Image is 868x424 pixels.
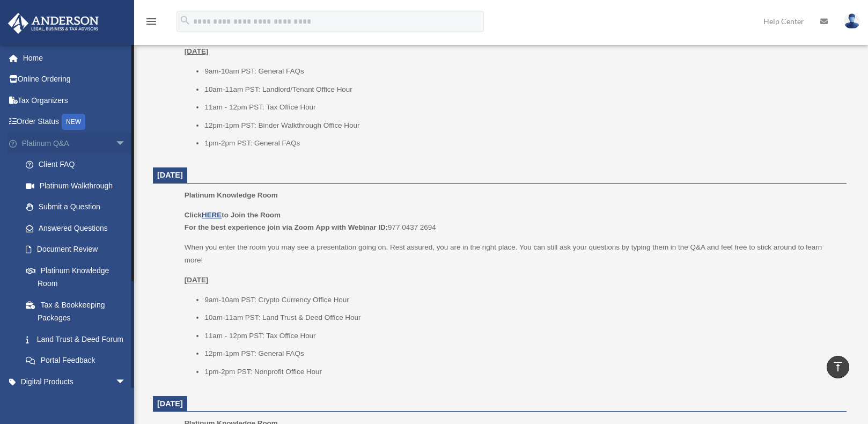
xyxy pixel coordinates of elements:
a: Answered Questions [15,217,142,239]
span: arrow_drop_down [115,133,137,155]
li: 12pm-1pm PST: General FAQs [204,347,839,360]
li: 1pm-2pm PST: Nonprofit Office Hour [204,365,839,378]
li: 10am-11am PST: Landlord/Tenant Office Hour [204,83,839,96]
span: [DATE] [157,171,183,179]
a: Online Ordering [8,69,142,90]
a: Platinum Q&Aarrow_drop_down [8,133,142,154]
a: Home [8,47,142,69]
a: Submit a Question [15,196,142,218]
b: For the best experience join via Zoom App with Webinar ID: [185,223,388,231]
li: 9am-10am PST: General FAQs [204,65,839,78]
a: Land Trust & Deed Forum [15,328,142,350]
i: search [179,14,191,26]
a: Document Review [15,239,142,260]
a: vertical_align_top [827,356,849,378]
span: arrow_drop_down [115,371,137,393]
div: NEW [62,114,85,130]
li: 12pm-1pm PST: Binder Walkthrough Office Hour [204,119,839,132]
span: [DATE] [157,399,183,408]
p: 977 0437 2694 [185,209,839,234]
i: vertical_align_top [832,360,844,373]
u: [DATE] [185,47,209,55]
img: Anderson Advisors Platinum Portal [5,13,102,34]
a: HERE [202,211,222,219]
a: Platinum Knowledge Room [15,260,137,294]
li: 10am-11am PST: Land Trust & Deed Office Hour [204,311,839,324]
p: When you enter the room you may see a presentation going on. Rest assured, you are in the right p... [185,241,839,266]
a: Tax & Bookkeeping Packages [15,294,142,328]
i: menu [145,15,158,28]
a: Portal Feedback [15,350,142,371]
b: Click to Join the Room [185,211,281,219]
a: Tax Organizers [8,90,142,111]
a: Platinum Walkthrough [15,175,142,196]
a: Client FAQ [15,154,142,176]
li: 11am - 12pm PST: Tax Office Hour [204,101,839,114]
li: 11am - 12pm PST: Tax Office Hour [204,330,839,342]
a: Digital Productsarrow_drop_down [8,371,142,392]
a: menu [145,19,158,28]
img: User Pic [844,13,860,29]
span: Platinum Knowledge Room [185,191,278,199]
a: Order StatusNEW [8,111,142,133]
li: 9am-10am PST: Crypto Currency Office Hour [204,294,839,306]
u: [DATE] [185,276,209,284]
li: 1pm-2pm PST: General FAQs [204,137,839,150]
